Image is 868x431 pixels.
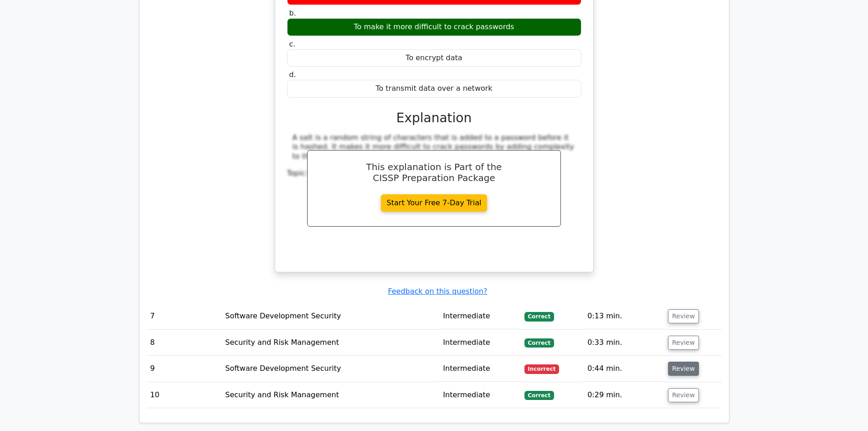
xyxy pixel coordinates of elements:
[289,70,296,79] span: d.
[287,18,581,36] div: To make it more difficult to crack passwords
[221,382,439,408] td: Security and Risk Management
[147,356,222,382] td: 9
[221,303,439,329] td: Software Development Security
[293,110,576,126] h3: Explanation
[381,194,488,212] a: Start Your Free 7-Day Trial
[524,391,554,400] span: Correct
[668,362,699,376] button: Review
[439,303,520,329] td: Intermediate
[584,303,664,329] td: 0:13 min.
[388,287,487,296] a: Feedback on this question?
[584,330,664,356] td: 0:33 min.
[668,309,699,323] button: Review
[584,356,664,382] td: 0:44 min.
[147,330,222,356] td: 8
[439,330,520,356] td: Intermediate
[439,356,520,382] td: Intermediate
[439,382,520,408] td: Intermediate
[147,382,222,408] td: 10
[524,364,560,374] span: Incorrect
[287,80,581,98] div: To transmit data over a network
[289,9,296,17] span: b.
[287,49,581,67] div: To encrypt data
[287,169,581,178] div: Topic:
[584,382,664,408] td: 0:29 min.
[524,338,554,348] span: Correct
[221,330,439,356] td: Security and Risk Management
[289,40,296,48] span: c.
[147,303,222,329] td: 7
[668,336,699,350] button: Review
[524,312,554,321] span: Correct
[668,388,699,402] button: Review
[221,356,439,382] td: Software Development Security
[293,133,576,161] div: A salt is a random string of characters that is added to a password before it is hashed. It makes...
